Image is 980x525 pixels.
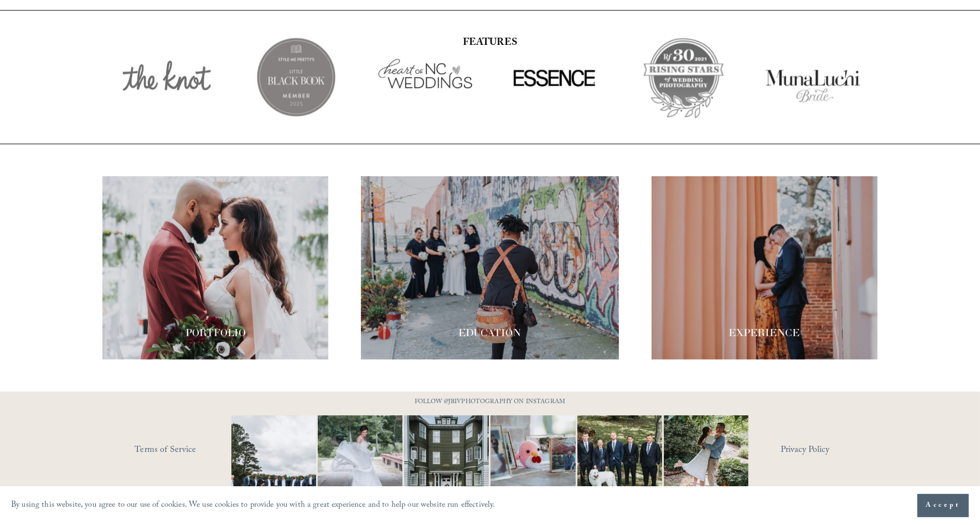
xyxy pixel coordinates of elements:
[781,442,878,459] a: Privacy Policy
[729,326,800,339] span: EXPERIENCE
[463,35,517,52] strong: FEATURES
[664,402,749,514] img: It&rsquo;s that time of year where weddings and engagements pick up and I get the joy of capturin...
[185,326,246,339] span: PORTFOLIO
[459,326,522,339] span: EDUCATION
[917,494,969,517] button: Accept
[393,397,587,409] p: FOLLOW @JBIVPHOTOGRAPHY ON INSTAGRAM
[135,442,264,459] a: Terms of Service
[556,415,683,500] img: Happy #InternationalDogDay to all the pups who have made wedding days, engagement sessions, and p...
[392,415,502,500] img: Wideshots aren't just &quot;nice to have,&quot; they're a wedding day essential! 🙌 #Wideshotwedne...
[926,500,961,511] span: Accept
[11,498,496,514] p: By using this website, you agree to our use of cookies. We use cookies to provide you with a grea...
[297,415,424,500] img: Not every photo needs to be perfectly still, sometimes the best ones are the ones that feel like ...
[210,415,338,500] img: Definitely, not your typical #WideShotWednesday moment. It&rsquo;s all about the suits, the smile...
[470,415,597,500] img: This has got to be one of the cutest detail shots I've ever taken for a wedding! 📷 @thewoobles #I...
